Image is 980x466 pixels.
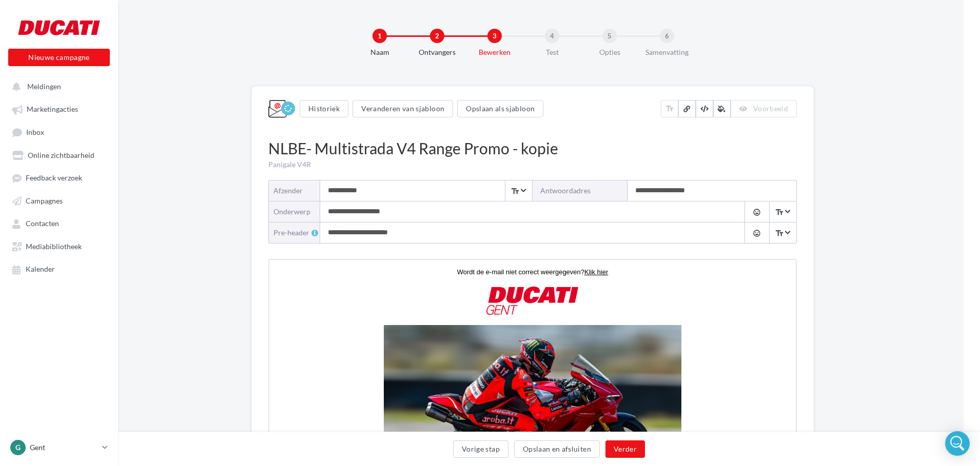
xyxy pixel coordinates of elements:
[661,100,678,117] button: text_fields
[6,146,112,164] a: Online zichtbaarheid
[6,99,112,118] a: Marketingacties
[519,47,585,57] div: Test
[273,228,320,238] div: Pre-header
[117,340,409,379] p: Aangedreven door de 998 cc Desmosedici Stradale is dit de eerste motor die voor de weg is gehomol...
[605,440,645,458] button: Verder
[26,219,59,228] span: Contacten
[533,180,628,201] label: Antwoordadres
[775,207,784,217] i: text_fields
[373,29,387,43] div: 1
[6,214,112,232] a: Contacten
[281,102,295,115] div: Registratie bezig
[26,196,63,205] span: Campagnes
[268,159,797,170] div: Panigale V4R
[347,47,413,57] div: Naam
[27,105,78,114] span: Marketingacties
[545,29,559,43] div: 4
[753,104,788,113] span: Voorbeeld
[26,128,44,136] span: Inbox
[6,77,108,95] button: Meldingen
[30,442,98,453] p: Gent
[6,123,112,141] a: Inbox
[117,287,409,302] p: Met veel enthousiasme stellen wij u de nieuwe Ducati Panigale V4R voor.
[744,222,769,243] button: tag_faces
[8,438,110,457] a: G Gent
[117,433,409,448] p: Forza Ducati!
[28,151,94,159] span: Online zichtbaarheid
[462,47,527,57] div: Bewerken
[26,242,82,251] span: Mediabibliotheek
[6,259,112,278] a: Kalender
[634,47,700,57] div: Samenvatting
[27,82,61,91] span: Meldingen
[273,186,312,196] div: Afzender
[126,425,164,433] a: sales@ducat
[511,186,520,196] i: text_fields
[775,228,784,238] i: text_fields
[731,100,797,117] button: Voorbeeld
[430,29,444,43] div: 2
[514,440,600,458] button: Opslaan en afsluiten
[6,191,112,210] a: Campagnes
[26,174,82,183] span: Feedback verzoek
[8,49,110,66] button: Nieuwe campagne
[117,302,409,340] p: De gloednieuwe Panigale V4R vertegenwoordigt het summum van Ducati's racetechnologie toegepast op...
[352,100,453,117] button: Veranderen van sjabloon
[769,222,796,243] span: Select box activate
[453,440,508,458] button: Vorige stap
[404,47,470,57] div: Ontvangers
[744,201,769,222] button: tag_faces
[217,27,309,55] img: DExclusive_Gent_R.png
[26,265,55,274] span: Kalender
[268,137,797,159] div: NLBE- Multistrada V4 Range Promo - kopie
[117,410,409,433] p: Indien u graag meer informatie wenst kan u ons contacteren via 092239240 of via [DOMAIN_NAME]
[665,104,674,114] i: text_fields
[15,442,21,453] span: G
[315,8,339,16] u: Klik hier
[273,207,312,217] div: onderwerp
[457,100,543,117] button: Opslaan als sjabloon
[577,47,642,57] div: Opties
[117,279,409,287] p: Beste Superbike liefhebber,
[115,8,411,16] p: Wordt de e-mail niet correct weergegeven?
[6,168,112,187] a: Feedback verzoek
[945,431,970,456] div: Open Intercom Messenger
[300,100,348,117] button: Historiek
[114,65,412,264] img: Afbeelding_van_WhatsApp_op_2025-09-23_om_17.28.55_686567af.jpg
[6,237,112,255] a: Mediabibliotheek
[753,208,761,216] i: tag_faces
[769,201,796,222] span: Select box activate
[505,180,532,201] span: Select box activate
[753,229,761,237] i: tag_faces
[117,387,409,410] p: De Panigale V4R komt als een genummerde versie en is leverbaar vanaf december. De prijs bedraagt ...
[602,29,617,43] div: 5
[487,29,502,43] div: 3
[660,29,674,43] div: 6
